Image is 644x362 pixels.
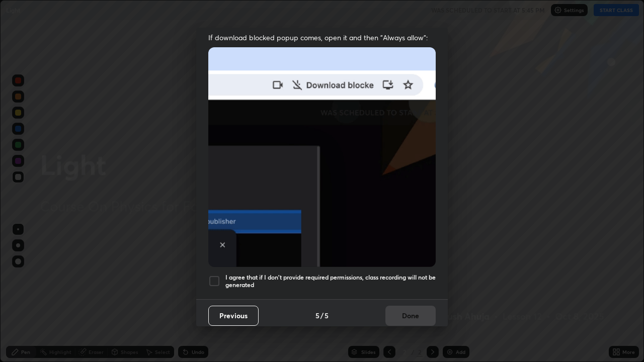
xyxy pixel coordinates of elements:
[208,306,259,326] button: Previous
[208,33,436,42] span: If download blocked popup comes, open it and then "Always allow":
[320,310,324,321] h4: /
[208,47,436,267] img: downloads-permission-blocked.gif
[325,310,329,321] h4: 5
[315,310,319,321] h4: 5
[225,274,436,289] h5: I agree that if I don't provide required permissions, class recording will not be generated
